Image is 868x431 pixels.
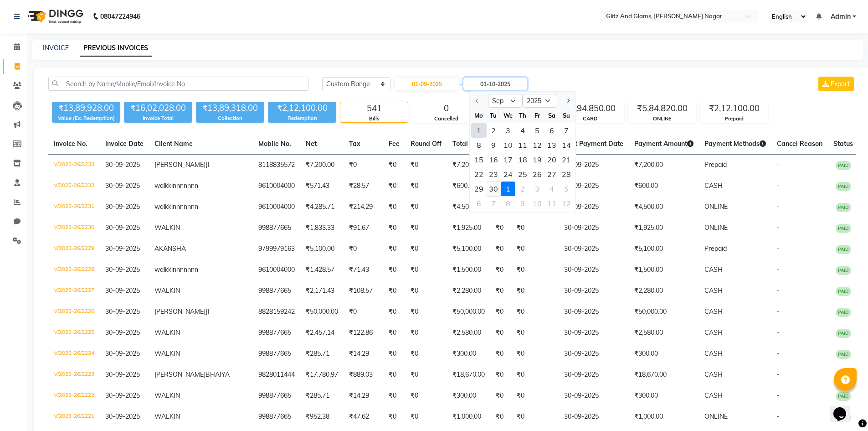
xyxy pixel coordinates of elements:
[268,102,336,114] div: ₹2,12,100.00
[836,266,851,275] span: PAID
[48,322,100,343] td: V/2025-26/2225
[486,152,501,167] div: Tuesday, September 16, 2025
[447,176,490,197] td: ₹600.00
[154,161,205,169] span: [PERSON_NAME]
[559,218,629,239] td: 30-09-2025
[405,197,447,218] td: ₹0
[559,155,629,176] td: 30-09-2025
[48,260,100,280] td: V/2025-26/2228
[515,152,530,167] div: Thursday, September 18, 2025
[704,140,766,148] span: Payment Methods
[777,307,780,316] span: -
[629,301,699,322] td: ₹50,000.00
[559,343,629,364] td: 30-09-2025
[515,123,530,138] div: Thursday, September 4, 2025
[544,196,559,211] div: 11
[777,140,822,148] span: Cancel Reason
[559,108,574,123] div: Su
[300,280,344,301] td: ₹2,171.43
[515,123,530,138] div: 4
[564,93,571,108] button: Next month
[515,167,530,182] div: Thursday, September 25, 2025
[154,244,186,253] span: AKANSHA
[830,395,859,422] iframe: chat widget
[833,140,853,148] span: Status
[306,140,317,148] span: Net
[544,123,559,138] div: 6
[836,182,851,191] span: PAID
[511,218,559,239] td: ₹0
[629,280,699,301] td: ₹2,280.00
[447,197,490,218] td: ₹4,500.00
[556,102,624,115] div: ₹1,94,850.00
[154,203,171,211] span: walkk
[300,197,344,218] td: ₹4,285.71
[564,140,623,148] span: Last Payment Date
[629,176,699,197] td: ₹600.00
[559,182,574,196] div: 5
[836,287,851,296] span: PAID
[205,161,210,169] span: JI
[405,218,447,239] td: ₹0
[544,167,559,182] div: 27
[105,203,140,211] span: 30-09-2025
[544,152,559,167] div: 20
[501,167,515,182] div: 24
[383,176,405,197] td: ₹0
[48,280,100,301] td: V/2025-26/2227
[486,182,501,196] div: Tuesday, September 30, 2025
[501,152,515,167] div: Wednesday, September 17, 2025
[154,286,180,295] span: WALKIN
[530,196,544,211] div: 10
[704,307,723,316] span: CASH
[559,123,574,138] div: 7
[349,140,360,148] span: Tax
[490,343,511,364] td: ₹0
[154,328,180,337] span: WALKIN
[447,218,490,239] td: ₹1,925.00
[559,123,574,138] div: Sunday, September 7, 2025
[405,280,447,301] td: ₹0
[490,239,511,260] td: ₹0
[412,115,480,123] div: Cancelled
[629,260,699,280] td: ₹1,500.00
[52,114,120,122] div: Value (Ex. Redemption)
[472,182,486,196] div: Monday, September 29, 2025
[383,260,405,280] td: ₹0
[704,328,723,337] span: CASH
[253,197,300,218] td: 9610004000
[383,155,405,176] td: ₹0
[515,182,530,196] div: 2
[628,102,696,115] div: ₹5,84,820.00
[511,343,559,364] td: ₹0
[530,108,544,123] div: Fr
[463,78,527,90] input: End Date
[544,182,559,196] div: Saturday, October 4, 2025
[486,108,501,123] div: Tu
[559,260,629,280] td: 30-09-2025
[154,265,171,274] span: walkk
[105,161,140,169] span: 30-09-2025
[300,155,344,176] td: ₹7,200.00
[472,196,486,211] div: Monday, October 6, 2025
[559,197,629,218] td: 30-09-2025
[486,138,501,152] div: 9
[472,152,486,167] div: Monday, September 15, 2025
[530,123,544,138] div: 5
[472,123,486,138] div: Monday, September 1, 2025
[383,239,405,260] td: ₹0
[472,152,486,167] div: 15
[171,182,198,190] span: innnnnnn
[405,322,447,343] td: ₹0
[777,223,780,232] span: -
[511,260,559,280] td: ₹0
[515,108,530,123] div: Th
[486,123,501,138] div: Tuesday, September 2, 2025
[777,265,780,274] span: -
[556,115,624,123] div: CARD
[344,197,383,218] td: ₹214.29
[344,218,383,239] td: ₹91.67
[300,301,344,322] td: ₹50,000.00
[48,155,100,176] td: V/2025-26/2233
[704,203,728,211] span: ONLINE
